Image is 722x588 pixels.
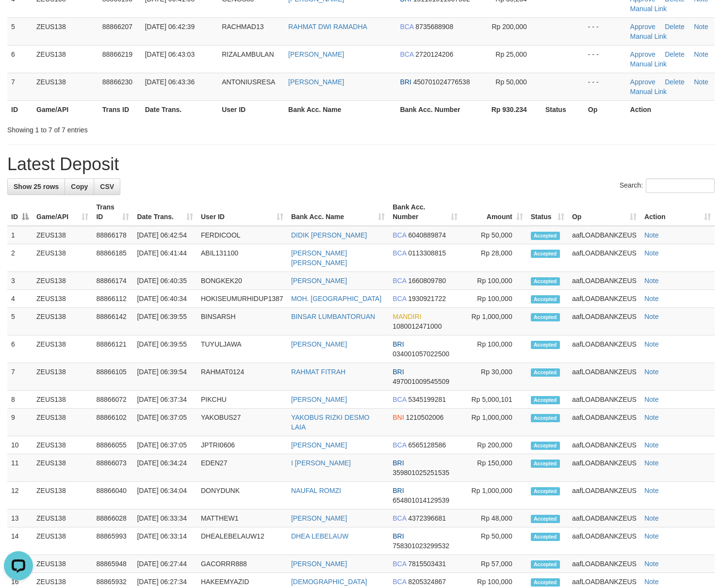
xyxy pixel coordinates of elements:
[7,290,33,308] td: 4
[541,100,584,118] th: Status
[33,45,98,73] td: ZEUS138
[33,73,98,100] td: ZEUS138
[92,454,133,482] td: 88866073
[291,340,347,348] a: [PERSON_NAME]
[568,454,640,482] td: aafLOADBANKZEUS
[531,414,560,422] span: Accepted
[92,409,133,436] td: 88866102
[630,88,667,95] a: Manual Link
[415,23,453,31] span: Copy 8735688908 to clipboard
[133,436,197,454] td: [DATE] 06:37:05
[475,100,541,118] th: Rp 930.234
[71,183,88,191] span: Copy
[531,341,560,349] span: Accepted
[291,487,341,494] a: NAUFAL ROMZI
[626,100,715,118] th: Action
[291,277,347,285] a: [PERSON_NAME]
[630,78,656,86] a: Approve
[393,313,421,320] span: MANDIRI
[102,50,132,58] span: 88866219
[531,396,560,404] span: Accepted
[393,322,442,330] span: Copy 1080012471000 to clipboard
[393,578,406,586] span: BCA
[393,441,406,449] span: BCA
[531,313,560,321] span: Accepted
[133,509,197,527] td: [DATE] 06:33:34
[694,78,708,86] a: Note
[133,454,197,482] td: [DATE] 06:34:24
[102,23,132,31] span: 88866207
[568,290,640,308] td: aafLOADBANKZEUS
[92,363,133,391] td: 88866105
[133,272,197,290] td: [DATE] 06:40:35
[461,290,527,308] td: Rp 100,000
[568,226,640,244] td: aafLOADBANKZEUS
[461,244,527,272] td: Rp 28,000
[568,335,640,363] td: aafLOADBANKZEUS
[531,460,560,468] span: Accepted
[291,249,347,267] a: [PERSON_NAME] [PERSON_NAME]
[291,441,347,449] a: [PERSON_NAME]
[584,45,626,73] td: - - -
[284,100,396,118] th: Bank Acc. Name
[461,454,527,482] td: Rp 150,000
[568,198,640,226] th: Op: activate to sort column ascending
[495,78,527,86] span: Rp 50,000
[568,527,640,555] td: aafLOADBANKZEUS
[7,363,33,391] td: 7
[197,308,287,335] td: BINSARSH
[408,441,446,449] span: Copy 6565128586 to clipboard
[644,313,659,320] a: Note
[694,50,708,58] a: Note
[94,178,120,195] a: CSV
[461,198,527,226] th: Amount: activate to sort column ascending
[568,244,640,272] td: aafLOADBANKZEUS
[461,226,527,244] td: Rp 50,000
[630,23,656,31] a: Approve
[644,560,659,568] a: Note
[584,100,626,118] th: Op
[7,482,33,509] td: 12
[197,244,287,272] td: ABIL131100
[408,514,446,522] span: Copy 4372396681 to clipboard
[102,78,132,86] span: 88866230
[145,50,195,58] span: [DATE] 06:43:03
[393,231,406,239] span: BCA
[531,578,560,587] span: Accepted
[408,231,446,239] span: Copy 6040889874 to clipboard
[7,509,33,527] td: 13
[568,391,640,409] td: aafLOADBANKZEUS
[7,272,33,290] td: 3
[133,363,197,391] td: [DATE] 06:39:54
[33,509,92,527] td: ZEUS138
[291,313,375,320] a: BINSAR LUMBANTORUAN
[644,277,659,285] a: Note
[400,23,413,31] span: BCA
[644,441,659,449] a: Note
[568,555,640,573] td: aafLOADBANKZEUS
[92,391,133,409] td: 88866072
[92,308,133,335] td: 88866142
[141,100,218,118] th: Date Trans.
[630,32,667,40] a: Manual Link
[531,487,560,495] span: Accepted
[531,368,560,377] span: Accepted
[393,277,406,285] span: BCA
[644,532,659,540] a: Note
[644,368,659,376] a: Note
[408,578,446,586] span: Copy 8205324867 to clipboard
[7,121,294,135] div: Showing 1 to 7 of 7 entries
[33,482,92,509] td: ZEUS138
[665,50,684,58] a: Delete
[644,459,659,467] a: Note
[461,482,527,509] td: Rp 1,000,000
[495,50,527,58] span: Rp 25,000
[33,527,92,555] td: ZEUS138
[393,487,404,494] span: BRI
[133,290,197,308] td: [DATE] 06:40:34
[461,363,527,391] td: Rp 30,000
[92,555,133,573] td: 88865948
[65,178,94,195] a: Copy
[7,45,33,73] td: 6
[644,487,659,494] a: Note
